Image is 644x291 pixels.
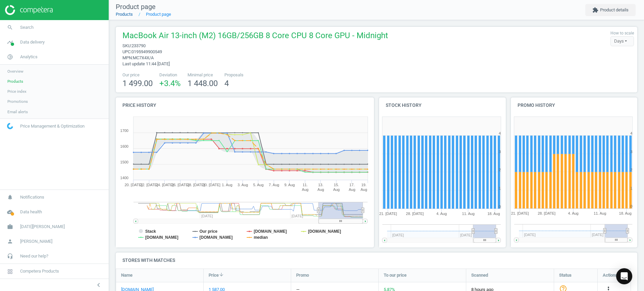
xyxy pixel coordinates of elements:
[568,212,578,216] tspan: 4. Aug
[20,224,65,230] span: [DATE][PERSON_NAME]
[253,183,264,187] tspan: 5. Aug
[471,272,488,278] span: Scanned
[116,97,374,113] h4: Price history
[630,168,632,172] text: 2
[200,235,233,240] tspan: [DOMAIN_NAME]
[187,72,218,78] span: Minimal price
[203,183,220,187] tspan: 30. [DATE]
[20,123,85,129] span: Price Management & Optimization
[4,220,16,233] i: work
[499,168,501,172] text: 2
[7,89,26,94] span: Price index
[237,183,248,187] tspan: 3. Aug
[187,183,205,187] tspan: 28. [DATE]
[585,4,636,16] button: extensionProduct details
[7,109,28,115] span: Email alerts
[619,212,632,216] tspan: 18. Aug
[133,55,154,60] span: MC7X4X/A
[156,183,174,187] tspan: 24. [DATE]
[630,150,632,154] text: 3
[4,36,16,49] i: timeline
[499,131,501,135] text: 4
[209,272,219,278] span: Price
[350,183,355,187] tspan: 17.
[20,54,38,60] span: Analytics
[318,183,323,187] tspan: 13.
[318,188,324,192] tspan: Aug
[122,61,170,66] span: Last update 11:44 [DATE]
[122,72,153,78] span: Our price
[406,212,424,216] tspan: 28. [DATE]
[7,99,28,104] span: Promotions
[122,49,131,54] span: upc :
[131,43,146,48] span: 233790
[122,30,388,43] span: MacBook Air 13-inch (M2) 16GB/256GB 8 Core CPU 8 Core GPU - Midnight
[131,49,162,54] span: 0195949900549
[145,235,178,240] tspan: [DOMAIN_NAME]
[538,212,555,216] tspan: 28. [DATE]
[7,79,23,84] span: Products
[379,212,397,216] tspan: 21. [DATE]
[511,212,529,216] tspan: 21. [DATE]
[630,186,632,190] text: 1
[140,183,158,187] tspan: 22. [DATE]
[145,229,156,234] tspan: Stack
[630,131,632,135] text: 4
[4,191,16,204] i: notifications
[120,144,128,148] text: 1600
[90,281,107,289] button: chevron_left
[284,183,295,187] tspan: 9. Aug
[630,205,632,209] text: 0
[603,272,618,278] span: Actions
[349,188,356,192] tspan: Aug
[122,79,153,88] span: 1 499.00
[303,183,308,187] tspan: 11.
[125,183,143,187] tspan: 20. [DATE]
[159,72,181,78] span: Deviation
[95,281,103,289] i: chevron_left
[20,194,44,200] span: Notifications
[462,212,475,216] tspan: 11. Aug
[610,36,634,46] div: Days
[436,212,447,216] tspan: 4. Aug
[116,3,156,11] span: Product page
[222,183,232,187] tspan: 1. Aug
[4,51,16,63] i: pie_chart_outlined
[219,272,224,277] i: arrow_downward
[224,72,244,78] span: Proposals
[4,21,16,34] i: search
[333,188,340,192] tspan: Aug
[171,183,189,187] tspan: 26. [DATE]
[308,229,341,234] tspan: [DOMAIN_NAME]
[269,183,279,187] tspan: 7. Aug
[146,12,171,17] a: Product page
[616,268,632,284] div: Open Intercom Messenger
[120,176,128,180] text: 1400
[20,24,34,30] span: Search
[187,79,218,88] span: 1 448.00
[379,97,506,113] h4: Stock history
[7,123,13,129] img: wGWNvw8QSZomAAAAABJRU5ErkJggg==
[5,5,53,15] img: ajHJNr6hYgQAAAAASUVORK5CYII=
[361,188,367,192] tspan: Aug
[159,79,181,88] span: +3.4 %
[4,235,16,248] i: person
[20,209,42,215] span: Data health
[121,272,132,278] span: Name
[122,43,131,48] span: sku :
[384,272,407,278] span: To our price
[559,272,572,278] span: Status
[302,188,309,192] tspan: Aug
[7,69,23,74] span: Overview
[116,12,133,17] a: Products
[592,7,598,13] i: extension
[254,235,268,240] tspan: median
[254,229,287,234] tspan: [DOMAIN_NAME]
[4,250,16,263] i: headset_mic
[334,183,339,187] tspan: 15.
[499,150,501,154] text: 3
[594,212,606,216] tspan: 11. Aug
[122,55,133,60] span: mpn :
[610,30,634,36] label: How to scale
[20,238,52,244] span: [PERSON_NAME]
